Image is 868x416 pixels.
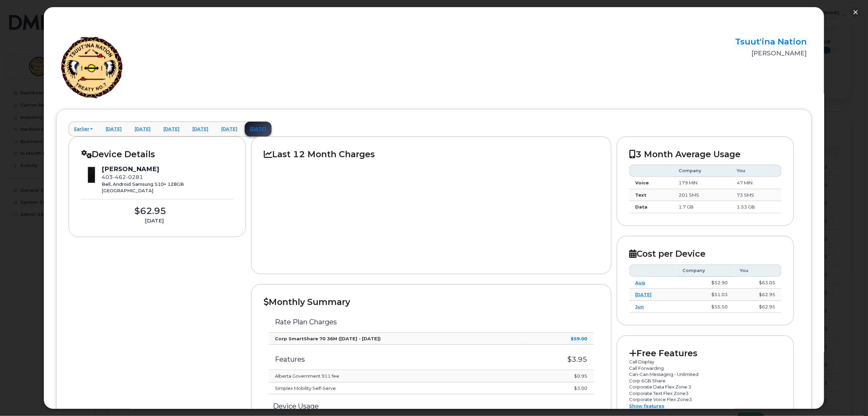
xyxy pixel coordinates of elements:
[731,189,781,201] td: 73 SMS
[102,174,143,180] span: 403
[731,201,781,213] td: 1.53 GB
[636,180,649,185] strong: Voice
[81,205,220,217] div: $62.95
[636,192,647,198] strong: Text
[636,304,644,309] a: Jun
[629,249,782,259] h2: Cost per Device
[264,149,598,159] h2: Last 12 Month Charges
[629,149,782,159] h2: 3 Month Average Usage
[269,402,593,410] h3: Device Usage
[629,359,782,365] p: Call Display
[677,289,734,301] td: $51.03
[275,336,381,341] strong: Corp SmartShare 70 36M ([DATE] - [DATE])
[673,177,731,189] td: 179 MIN
[269,382,524,395] td: Simplex Mobility Self-Serve
[530,356,587,363] h3: $3.95
[102,165,184,174] div: [PERSON_NAME]
[113,174,126,180] span: 462
[677,277,734,289] td: $52.90
[629,390,782,397] p: Corporate Text Flex Zone3
[102,181,184,194] div: Bell, Android Samsung S10+ 128GB [GEOGRAPHIC_DATA]
[636,204,648,210] strong: Data
[677,265,734,277] th: Company
[734,289,781,301] td: $62.95
[629,403,665,409] a: Show features
[636,292,652,297] a: [DATE]
[629,378,782,384] p: Corp 6GB Share
[629,371,782,378] p: Can-Can Messaging - Unlimited
[673,189,731,201] td: 201 SMS
[81,217,228,224] div: [DATE]
[731,165,781,177] th: You
[126,174,143,180] span: 0281
[275,356,518,363] h3: Features
[629,348,782,358] h2: Free Features
[524,370,593,382] td: $0.95
[571,336,588,341] strong: $59.00
[734,277,781,289] td: $63.05
[734,265,781,277] th: You
[629,365,782,372] p: Call Forwarding
[629,384,782,390] p: Corporate Data Flex Zone 3
[734,301,781,313] td: $62.95
[673,201,731,213] td: 1.7 GB
[636,280,645,285] a: Aug
[269,370,524,382] td: Alberta Government 911 fee
[264,297,598,307] h2: Monthly Summary
[629,396,782,403] p: Corporate Voice Flex Zone3
[673,165,731,177] th: Company
[81,149,233,159] h2: Device Details
[524,382,593,395] td: $3.00
[731,177,781,189] td: 47 MIN
[275,318,587,326] h3: Rate Plan Charges
[677,301,734,313] td: $55.50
